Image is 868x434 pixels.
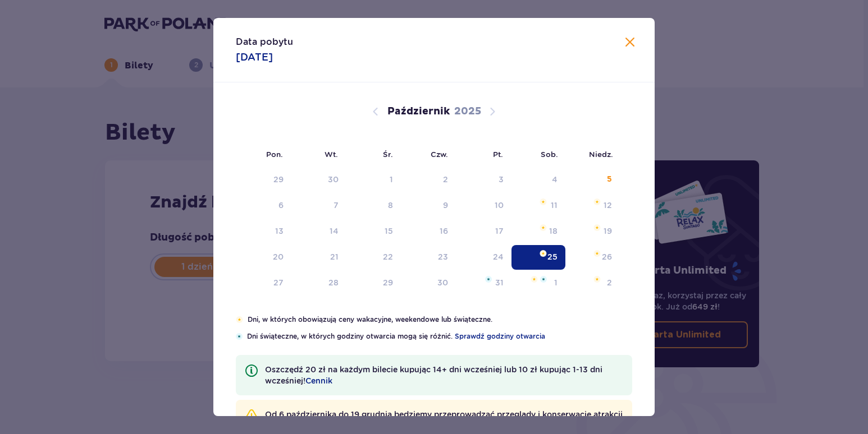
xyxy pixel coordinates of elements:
div: 12 [604,200,612,211]
td: niedziela, 26 października 2025 [565,245,620,270]
td: Data zaznaczona. sobota, 25 października 2025 [511,245,566,270]
td: środa, 22 października 2025 [346,245,401,270]
td: wtorek, 28 października 2025 [291,271,347,296]
td: Data niedostępna. sobota, 4 października 2025 [511,168,566,192]
td: poniedziałek, 13 października 2025 [236,219,291,244]
td: Data niedostępna. czwartek, 2 października 2025 [401,168,456,192]
div: 17 [495,225,504,237]
div: 28 [328,277,339,288]
img: Pomarańczowa gwiazdka [593,198,601,205]
img: Pomarańczowa gwiazdka [540,198,547,205]
img: Niebieska gwiazdka [236,333,243,340]
td: środa, 29 października 2025 [346,271,401,296]
p: [DATE] [236,50,273,64]
div: 1 [390,174,393,185]
td: wtorek, 7 października 2025 [291,193,347,218]
td: czwartek, 9 października 2025 [401,193,456,218]
small: Pon. [266,150,283,159]
td: niedziela, 12 października 2025 [565,193,620,218]
img: Niebieska gwiazdka [540,276,547,283]
div: 3 [499,174,504,185]
img: Niebieska gwiazdka [485,276,492,283]
div: 23 [438,251,448,262]
div: 20 [273,251,284,262]
img: Pomarańczowa gwiazdka [531,276,538,283]
div: 14 [330,225,339,237]
div: 21 [330,251,339,262]
td: Data niedostępna. piątek, 3 października 2025 [456,168,511,192]
div: 31 [495,277,504,288]
td: sobota, 18 października 2025 [511,219,566,244]
td: piątek, 17 października 2025 [456,219,511,244]
div: 26 [602,251,612,262]
td: czwartek, 23 października 2025 [401,245,456,270]
a: Cennik [305,375,332,386]
div: 10 [495,200,504,211]
td: środa, 15 października 2025 [346,219,401,244]
small: Pt. [493,150,503,159]
img: Pomarańczowa gwiazdka [593,224,601,231]
p: Data pobytu [236,36,293,48]
td: piątek, 31 października 2025 [456,271,511,296]
small: Sob. [541,150,558,159]
div: 13 [275,225,284,237]
img: Pomarańczowa gwiazdka [540,250,547,257]
td: środa, 8 października 2025 [346,193,401,218]
div: 22 [383,251,393,262]
div: 8 [388,200,393,211]
td: Data niedostępna. niedziela, 5 października 2025 [565,168,620,192]
a: Sprawdź godziny otwarcia [455,331,545,341]
div: 4 [552,174,558,185]
td: czwartek, 16 października 2025 [401,219,456,244]
div: 7 [334,200,339,211]
div: 30 [437,277,448,288]
p: Październik [387,105,450,118]
img: Pomarańczowa gwiazdka [593,276,601,283]
p: Od 6 października do 19 grudnia będziemy przeprowadzać przeglądy i konserwacje atrakcji w parku. ... [265,409,623,431]
div: 16 [440,225,448,237]
div: 29 [273,174,284,185]
div: 29 [383,277,393,288]
td: piątek, 24 października 2025 [456,245,511,270]
img: Pomarańczowa gwiazdka [236,316,243,323]
div: 15 [385,225,393,237]
div: 5 [607,174,612,185]
div: 27 [273,277,284,288]
div: 19 [604,225,612,237]
div: 2 [607,277,612,288]
td: niedziela, 19 października 2025 [565,219,620,244]
td: sobota, 1 listopada 2025 [511,271,566,296]
td: sobota, 11 października 2025 [511,193,566,218]
div: 11 [551,200,558,211]
td: poniedziałek, 6 października 2025 [236,193,291,218]
p: 2025 [454,105,481,118]
div: 25 [547,251,558,262]
td: czwartek, 30 października 2025 [401,271,456,296]
img: Pomarańczowa gwiazdka [593,250,601,257]
td: Data niedostępna. poniedziałek, 29 września 2025 [236,168,291,192]
button: Poprzedni miesiąc [369,105,382,118]
td: poniedziałek, 27 października 2025 [236,271,291,296]
td: piątek, 10 października 2025 [456,193,511,218]
img: Pomarańczowa gwiazdka [540,224,547,231]
p: Dni, w których obowiązują ceny wakacyjne, weekendowe lub świąteczne. [248,315,632,325]
p: Oszczędź 20 zł na każdym bilecie kupując 14+ dni wcześniej lub 10 zł kupując 1-13 dni wcześniej! [265,364,623,386]
td: Data niedostępna. wtorek, 30 września 2025 [291,168,347,192]
div: 2 [443,174,448,185]
div: 24 [493,251,504,262]
small: Czw. [431,150,448,159]
button: Zamknij [623,36,637,50]
small: Niedz. [589,150,613,159]
small: Wt. [325,150,338,159]
div: 18 [549,225,558,237]
td: Data niedostępna. środa, 1 października 2025 [346,168,401,192]
td: wtorek, 21 października 2025 [291,245,347,270]
div: 1 [554,277,558,288]
div: 9 [443,200,448,211]
small: Śr. [383,150,393,159]
p: Dni świąteczne, w których godziny otwarcia mogą się różnić. [247,331,632,341]
div: 6 [278,200,284,211]
td: poniedziałek, 20 października 2025 [236,245,291,270]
